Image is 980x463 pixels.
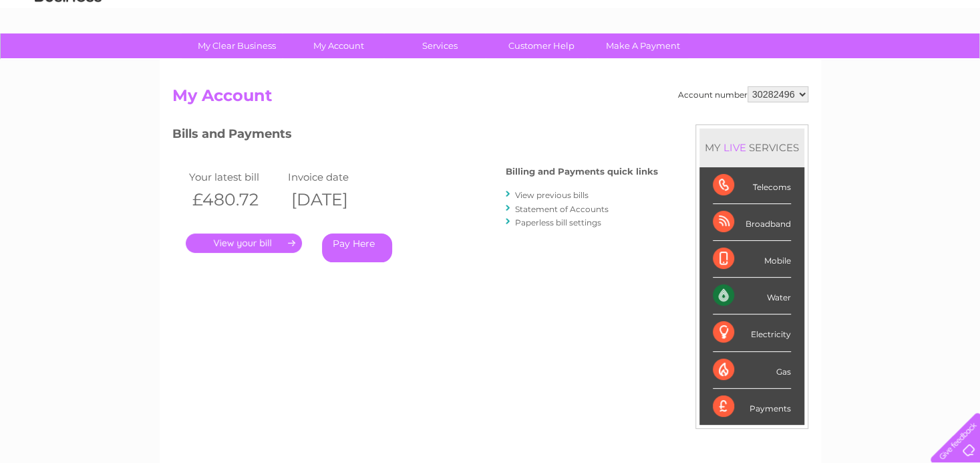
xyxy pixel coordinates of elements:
[936,57,967,67] a: Log out
[186,168,285,186] td: Your latest bill
[891,57,924,67] a: Contact
[721,141,749,154] div: LIVE
[515,217,601,227] a: Paperless bill settings
[172,124,658,148] h3: Bills and Payments
[506,167,658,177] h4: Billing and Payments quick links
[699,128,804,167] div: MY SERVICES
[588,33,698,58] a: Make A Payment
[713,204,791,241] div: Broadband
[778,57,808,67] a: Energy
[713,167,791,204] div: Telecoms
[486,33,597,58] a: Customer Help
[186,234,302,253] a: .
[34,35,102,76] img: logo.png
[713,278,791,314] div: Water
[182,33,292,58] a: My Clear Business
[864,57,883,67] a: Blog
[515,190,589,200] a: View previous bills
[175,7,806,65] div: Clear Business is a trading name of Verastar Limited (registered in [GEOGRAPHIC_DATA] No. 3667643...
[322,234,392,262] a: Pay Here
[713,352,791,389] div: Gas
[728,7,820,23] a: 0333 014 3131
[745,57,770,67] a: Water
[678,86,808,102] div: Account number
[285,186,384,213] th: [DATE]
[713,389,791,425] div: Payments
[285,168,384,186] td: Invoice date
[713,241,791,278] div: Mobile
[186,186,285,213] th: £480.72
[515,204,609,214] a: Statement of Accounts
[283,33,393,58] a: My Account
[172,86,808,112] h2: My Account
[816,57,856,67] a: Telecoms
[385,33,495,58] a: Services
[713,314,791,351] div: Electricity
